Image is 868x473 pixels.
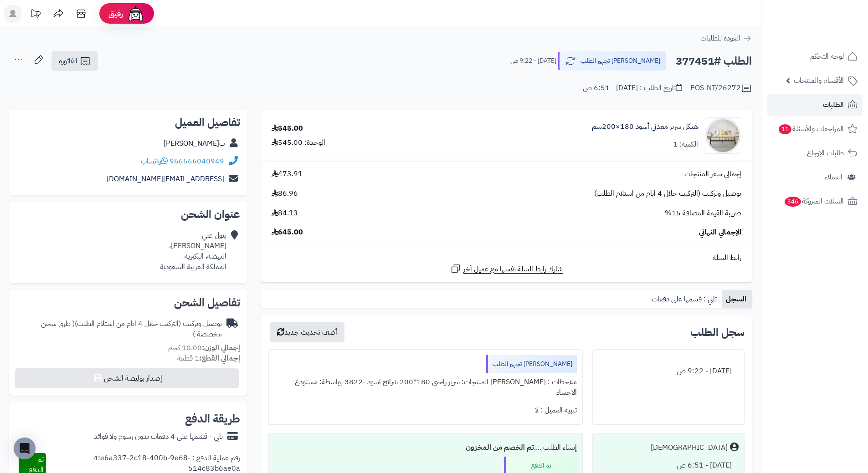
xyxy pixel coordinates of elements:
[272,188,298,199] span: 86.96
[699,227,741,238] span: الإجمالي النهائي
[785,197,801,207] span: 346
[592,122,698,132] a: هيكل سرير معدني أسود 180×200سم
[185,413,240,424] h2: طريقة الدفع
[767,118,863,140] a: المراجعات والأسئلة11
[722,290,752,308] a: السجل
[14,437,36,459] div: Open Intercom Messenger
[160,230,226,272] div: بتول علي [PERSON_NAME]، النهضه، البكيرية المملكة العربية السعودية
[705,117,741,154] img: 1754548507-110101050033-90x90.jpg
[177,353,240,364] small: 1 قطعة
[107,173,224,184] a: [EMAIL_ADDRESS][DOMAIN_NAME]
[24,5,47,25] a: تحديثات المنصة
[272,123,303,134] div: 545.00
[684,169,741,179] span: إجمالي سعر المنتجات
[767,94,863,116] a: الطلبات
[594,188,741,199] span: توصيل وتركيب (التركيب خلال 4 ايام من استلام الطلب)
[823,98,844,111] span: الطلبات
[673,139,698,150] div: الكمية: 1
[486,355,577,373] div: [PERSON_NAME] تجهيز الطلب
[16,117,240,128] h2: تفاصيل العميل
[272,169,303,179] span: 473.91
[810,50,844,63] span: لوحة التحكم
[265,253,748,263] div: رابط السلة
[463,264,563,275] span: شارك رابط السلة نفسها مع عميل آخر
[272,208,298,219] span: 84.13
[700,33,752,44] a: العودة للطلبات
[806,25,859,44] img: logo-2.png
[690,83,752,94] div: POS-NT/26272
[558,51,666,71] button: [PERSON_NAME] تجهيز الطلب
[59,56,77,66] span: الفاتورة
[700,33,740,44] span: العودة للطلبات
[41,318,222,340] span: ( طرق شحن مخصصة )
[141,156,168,167] a: واتساب
[690,327,745,338] h3: سجل الطلب
[794,74,844,87] span: الأقسام والمنتجات
[108,8,123,19] span: رفيق
[651,442,728,453] div: [DEMOGRAPHIC_DATA]
[169,156,224,167] a: 966566040949
[665,208,741,219] span: ضريبة القيمة المضافة 15%
[676,52,752,71] h2: الطلب #377451
[825,171,842,183] span: العملاء
[767,46,863,67] a: لوحة التحكم
[510,56,556,66] small: [DATE] - 9:22 ص
[272,137,325,148] div: الوحدة: 545.00
[807,147,844,159] span: طلبات الإرجاع
[450,263,563,275] a: شارك رابط السلة نفسها مع عميل آخر
[94,432,223,442] div: تابي - قسّمها على 4 دفعات بدون رسوم ولا فوائد
[784,195,844,208] span: السلات المتروكة
[168,342,240,353] small: 10.00 كجم
[16,209,240,220] h2: عنوان الشحن
[164,138,225,149] a: ب[PERSON_NAME]
[583,83,682,93] div: تاريخ الطلب : [DATE] - 6:51 ص
[779,124,791,134] span: 11
[767,166,863,188] a: العملاء
[202,342,240,353] strong: إجمالي الوزن:
[274,373,576,402] div: ملاحظات : [PERSON_NAME] المنتجات: سرير راحتى 180*200 شرائح اسود -3822 بواسطة: مستودع الاحساء
[598,362,739,380] div: [DATE] - 9:22 ص
[199,353,240,364] strong: إجمالي القطع:
[270,322,344,342] button: أضف تحديث جديد
[778,122,844,135] span: المراجعات والأسئلة
[51,51,98,71] a: الفاتورة
[16,319,222,340] div: توصيل وتركيب (التركيب خلال 4 ايام من استلام الطلب)
[767,142,863,164] a: طلبات الإرجاع
[767,190,863,212] a: السلات المتروكة346
[127,5,145,23] img: ai-face.png
[15,368,239,388] button: إصدار بوليصة الشحن
[274,439,576,457] div: إنشاء الطلب ....
[466,442,534,453] b: تم الخصم من المخزون
[648,290,722,308] a: تابي : قسمها على دفعات
[16,297,240,308] h2: تفاصيل الشحن
[274,402,576,419] div: تنبيه العميل : لا
[272,227,303,238] span: 645.00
